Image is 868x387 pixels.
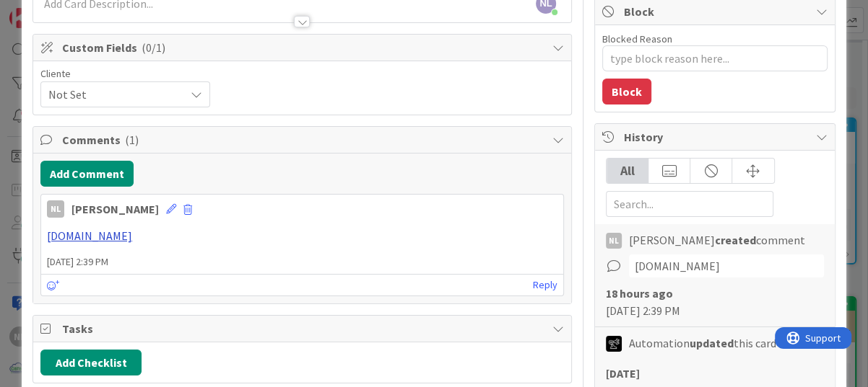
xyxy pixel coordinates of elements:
div: Cliente [40,68,210,79]
label: Blocked Reason [602,32,672,45]
button: Add Checklist [40,350,142,375]
div: NL [47,200,64,218]
span: Custom Fields [62,39,545,56]
a: Reply [533,276,557,294]
span: Comments [62,131,545,148]
a: [DOMAIN_NAME] [47,228,132,243]
span: ( 1 ) [125,133,139,147]
input: Search... [606,191,773,217]
b: updated [690,336,734,350]
span: ( 0/1 ) [142,40,165,55]
span: Tasks [62,320,545,337]
span: [DATE] 2:39 PM [41,254,563,270]
span: Not Set [48,84,178,104]
span: Block [624,3,809,20]
b: 18 hours ago [606,286,673,301]
div: [DATE] 2:39 PM [606,285,824,319]
span: Support [30,2,66,19]
span: Automation this card [629,334,776,352]
span: [PERSON_NAME] comment [629,231,805,249]
b: created [715,233,756,247]
div: [DOMAIN_NAME] [629,254,824,277]
span: History [624,128,809,146]
button: Add Comment [40,161,134,187]
div: NL [606,233,622,249]
div: [PERSON_NAME] [71,200,159,218]
div: All [607,159,648,183]
b: [DATE] [606,366,640,381]
button: Block [602,79,651,104]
